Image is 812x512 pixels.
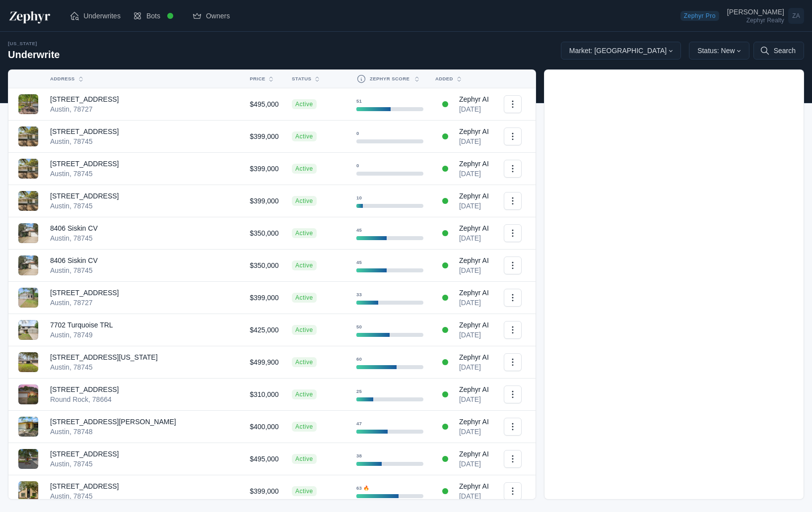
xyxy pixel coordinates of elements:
[459,459,489,469] div: [DATE]
[50,104,238,114] div: Austin, 78727
[244,475,286,508] td: $399,000
[459,394,489,404] div: [DATE]
[356,162,423,170] div: 0
[292,454,317,464] span: Active
[50,394,238,404] div: Round Rock, 78664
[753,42,804,60] button: Search
[50,417,238,427] div: [STREET_ADDRESS][PERSON_NAME]
[459,298,489,308] div: [DATE]
[50,320,238,330] div: 7702 Turquoise TRL
[292,99,317,109] span: Active
[244,71,274,87] button: Price
[459,449,489,459] div: Zephyr AI
[8,48,60,62] h2: Underwrite
[50,265,238,275] div: Austin, 78745
[356,129,423,137] div: 0
[292,293,317,303] span: Active
[8,40,60,48] div: [US_STATE]
[356,194,423,202] div: 10
[459,233,489,243] div: [DATE]
[50,136,238,146] div: Austin, 78745
[292,486,317,496] span: Active
[50,330,238,340] div: Austin, 78749
[50,459,238,469] div: Austin, 78745
[244,153,286,185] td: $399,000
[50,127,238,136] div: [STREET_ADDRESS]
[292,260,317,270] span: Active
[459,427,489,437] div: [DATE]
[244,88,286,121] td: $495,000
[244,185,286,217] td: $399,000
[292,196,317,206] span: Active
[727,8,784,15] div: [PERSON_NAME]
[292,228,317,238] span: Active
[64,6,127,26] a: Underwrites
[356,226,423,234] div: 45
[292,389,317,399] span: Active
[459,330,489,340] div: [DATE]
[459,127,489,136] div: Zephyr AI
[459,256,489,265] div: Zephyr AI
[44,71,232,87] button: Address
[459,136,489,146] div: [DATE]
[244,282,286,314] td: $399,000
[356,387,423,395] div: 25
[50,159,238,169] div: [STREET_ADDRESS]
[459,159,489,169] div: Zephyr AI
[244,314,286,346] td: $425,000
[459,320,489,330] div: Zephyr AI
[244,250,286,282] td: $350,000
[429,71,485,87] button: Added
[727,17,784,23] div: Zephyr Realty
[459,104,489,114] div: [DATE]
[50,191,238,201] div: [STREET_ADDRESS]
[459,417,489,427] div: Zephyr AI
[561,42,681,60] button: Market: [GEOGRAPHIC_DATA]
[356,291,423,299] div: 33
[292,422,317,432] span: Active
[292,131,317,141] span: Active
[83,11,121,21] span: Underwrites
[689,42,749,60] button: Status: New
[50,223,238,233] div: 8406 Siskin CV
[370,75,409,83] span: Zephyr Score
[292,164,317,174] span: Active
[244,443,286,475] td: $495,000
[356,258,423,266] div: 45
[244,411,286,443] td: $400,000
[50,384,238,394] div: [STREET_ADDRESS]
[146,11,160,21] span: Bots
[244,379,286,411] td: $310,000
[50,427,238,437] div: Austin, 78748
[244,346,286,379] td: $499,900
[50,288,238,298] div: [STREET_ADDRESS]
[459,491,489,501] div: [DATE]
[292,325,317,335] span: Active
[459,288,489,298] div: Zephyr AI
[356,452,423,460] div: 38
[356,74,366,84] svg: Zephyr Score
[356,323,423,331] div: 50
[50,449,238,459] div: [STREET_ADDRESS]
[356,97,423,105] div: 51
[350,70,417,88] button: Zephyr Score
[286,71,338,87] button: Status
[50,362,238,372] div: Austin, 78745
[292,357,317,367] span: Active
[727,6,804,26] a: Open user menu
[244,121,286,153] td: $399,000
[8,8,52,24] img: Zephyr Logo
[459,352,489,362] div: Zephyr AI
[50,491,238,501] div: Austin, 78745
[50,233,238,243] div: Austin, 78745
[244,217,286,250] td: $350,000
[50,298,238,308] div: Austin, 78727
[680,11,719,21] span: Zephyr Pro
[459,481,489,491] div: Zephyr AI
[356,484,423,492] div: 63 🔥
[127,2,186,30] a: Bots
[459,94,489,104] div: Zephyr AI
[459,191,489,201] div: Zephyr AI
[459,384,489,394] div: Zephyr AI
[788,8,804,24] span: ZA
